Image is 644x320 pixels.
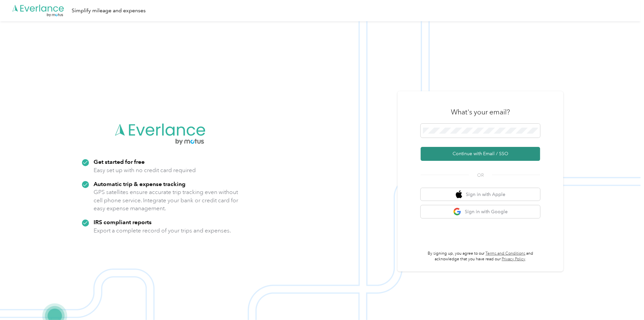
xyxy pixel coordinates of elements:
[421,205,540,218] button: google logoSign in with Google
[94,166,196,174] p: Easy set up with no credit card required
[421,188,540,201] button: apple logoSign in with Apple
[421,147,540,161] button: Continue with Email / SSO
[421,251,540,262] p: By signing up, you agree to our and acknowledge that you have read our .
[72,7,146,15] div: Simplify mileage and expenses
[453,208,462,216] img: google logo
[451,107,510,117] h3: What's your email?
[94,219,152,225] strong: IRS compliant reports
[486,251,526,256] a: Terms and Conditions
[94,158,145,165] strong: Get started for free
[469,172,492,179] span: OR
[94,188,239,213] p: GPS satellites ensure accurate trip tracking even without cell phone service. Integrate your bank...
[502,257,525,262] a: Privacy Policy
[94,180,185,187] strong: Automatic trip & expense tracking
[456,190,463,199] img: apple logo
[94,226,231,235] p: Export a complete record of your trips and expenses.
